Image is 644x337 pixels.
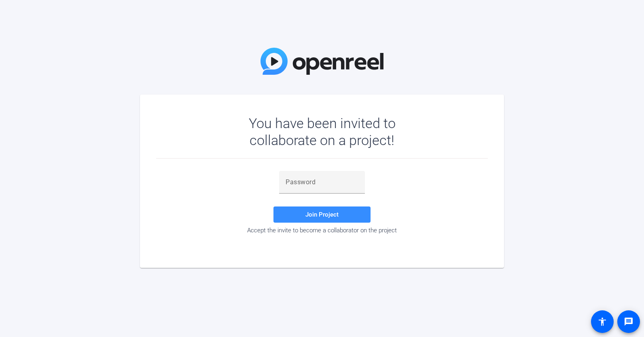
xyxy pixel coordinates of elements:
[286,177,358,187] input: Password
[261,48,383,75] img: OpenReel Logo
[305,211,339,218] span: Join Project
[597,317,607,326] mat-icon: accessibility
[156,227,488,234] div: Accept the invite to become a collaborator on the project
[273,206,371,223] button: Join Project
[624,317,633,326] mat-icon: message
[225,115,419,149] div: You have been invited to collaborate on a project!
